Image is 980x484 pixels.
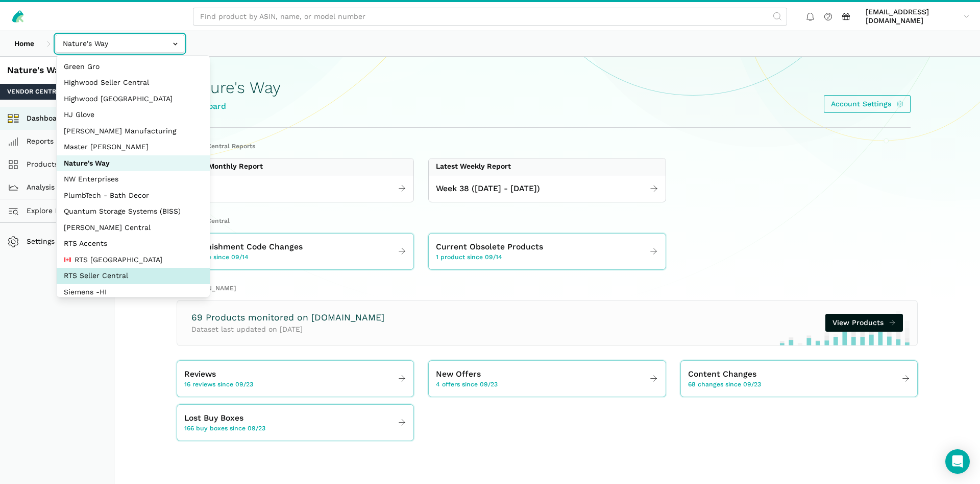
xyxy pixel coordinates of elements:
[191,311,384,324] h3: 69 Products monitored on [DOMAIN_NAME]
[57,284,210,301] button: Siemens -HI
[57,220,210,236] button: [PERSON_NAME] Central
[193,8,787,26] input: Find product by ASIN, name, or model number
[429,237,665,266] a: Current Obsolete Products 1 product since 09/14
[825,314,903,332] a: View Products
[429,364,665,393] a: New Offers 4 offers since 09/23
[184,79,281,97] h1: Nature's Way
[436,241,543,253] span: Current Obsolete Products
[11,205,71,217] span: Explore Data
[57,171,210,188] button: NW Enterprises
[945,449,970,474] div: Open Intercom Messenger
[184,142,911,151] h2: Vendor Central Reports
[429,179,665,199] a: Week 38 ([DATE] - [DATE])
[832,317,884,328] span: View Products
[177,237,413,266] a: Replenishment Code Changes 1 change since 09/14
[177,408,413,437] a: Lost Buy Boxes 166 buy boxes since 09/23
[436,182,540,195] span: Week 38 ([DATE] - [DATE])
[681,364,917,393] a: Content Changes 68 changes since 09/23
[184,380,253,389] span: 16 reviews since 09/23
[688,380,761,389] span: 68 changes since 09/23
[436,253,502,262] span: 1 product since 09/14
[824,95,911,113] a: Account Settings
[436,368,481,381] span: New Offers
[57,59,210,75] button: Green Gro
[184,241,303,253] span: Replenishment Code Changes
[57,139,210,155] button: Master [PERSON_NAME]
[57,252,210,268] button: RTS [GEOGRAPHIC_DATA]
[177,179,413,199] a: [DATE]
[866,8,960,26] span: [EMAIL_ADDRESS][DOMAIN_NAME]
[184,368,216,381] span: Reviews
[436,162,511,171] div: Latest Weekly Report
[184,162,263,171] div: Latest Monthly Report
[862,6,973,27] a: [EMAIL_ADDRESS][DOMAIN_NAME]
[191,324,384,335] p: Dataset last updated on [DATE]
[184,253,249,262] span: 1 change since 09/14
[7,35,41,53] a: Home
[57,91,210,107] button: Highwood [GEOGRAPHIC_DATA]
[57,236,210,252] button: RTS Accents
[56,35,184,53] input: Nature's Way
[7,87,64,97] span: Vendor Central
[177,364,413,393] a: Reviews 16 reviews since 09/23
[57,268,210,284] button: RTS Seller Central
[688,368,756,381] span: Content Changes
[184,284,911,293] h2: [DOMAIN_NAME]
[57,155,210,172] button: Nature's Way
[57,203,210,220] button: Quantum Storage Systems (BISS)
[184,412,243,425] span: Lost Buy Boxes
[184,100,281,113] div: Dashboard
[57,75,210,91] button: Highwood Seller Central
[184,217,911,226] h2: Vendor Central
[57,188,210,204] button: PlumbTech - Bath Decor
[184,424,265,433] span: 166 buy boxes since 09/23
[7,64,107,77] div: Nature's Way
[57,107,210,123] button: HJ Glove
[436,380,498,389] span: 4 offers since 09/23
[57,123,210,140] button: [PERSON_NAME] Manufacturing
